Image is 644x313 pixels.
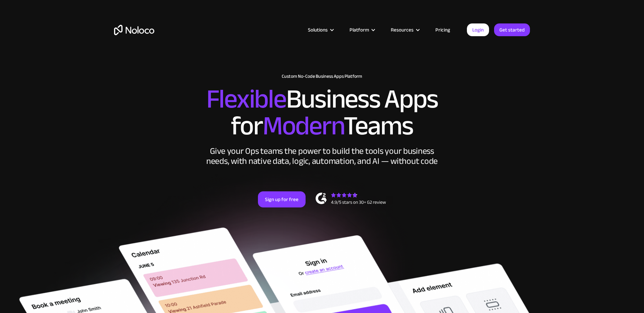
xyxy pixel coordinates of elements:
[494,23,530,36] a: Get started
[382,25,427,34] div: Resources
[308,25,328,34] div: Solutions
[114,86,530,139] h2: Business Apps for Teams
[114,25,154,35] a: home
[391,25,414,34] div: Resources
[114,74,530,79] h1: Custom No-Code Business Apps Platform
[341,25,382,34] div: Platform
[205,146,439,166] div: Give your Ops teams the power to build the tools your business needs, with native data, logic, au...
[263,101,343,151] span: Modern
[427,25,459,34] a: Pricing
[300,25,341,34] div: Solutions
[350,25,369,34] div: Platform
[467,23,489,36] a: Login
[258,191,306,207] a: Sign up for free
[206,74,286,124] span: Flexible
